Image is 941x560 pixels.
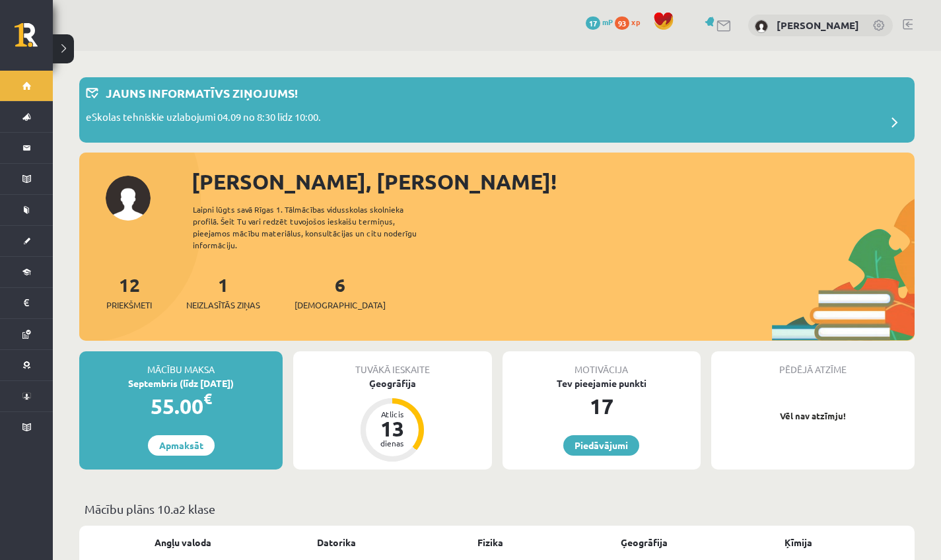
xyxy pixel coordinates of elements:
[106,84,298,102] p: Jauns informatīvs ziņojums!
[503,351,701,376] div: Motivācija
[621,536,668,549] a: Ģeogrāfija
[784,536,812,549] a: Ķīmija
[148,435,215,456] a: Apmaksāt
[372,410,412,418] div: Atlicis
[15,23,53,56] a: Rīgas 1. Tālmācības vidusskola
[86,84,908,136] a: Jauns informatīvs ziņojums! eSkolas tehniskie uzlabojumi 04.09 no 8:30 līdz 10:00.
[203,389,212,408] span: €
[193,203,440,251] div: Laipni lūgts savā Rīgas 1. Tālmācības vidusskolas skolnieka profilā. Šeit Tu vari redzēt tuvojošo...
[503,376,701,390] div: Tev pieejamie punkti
[372,439,412,447] div: dienas
[106,298,152,312] span: Priekšmeti
[777,18,859,32] a: [PERSON_NAME]
[711,351,915,376] div: Pēdējā atzīme
[86,110,321,128] p: eSkolas tehniskie uzlabojumi 04.09 no 8:30 līdz 10:00.
[372,418,412,439] div: 13
[615,17,646,27] a: 93 xp
[586,17,613,27] a: 17 mP
[586,17,600,30] span: 17
[186,273,260,312] a: 1Neizlasītās ziņas
[563,435,639,456] a: Piedāvājumi
[631,17,640,27] span: xp
[602,17,613,27] span: mP
[295,273,386,312] a: 6[DEMOGRAPHIC_DATA]
[192,166,915,197] div: [PERSON_NAME], [PERSON_NAME]!
[293,376,491,464] a: Ģeogrāfija Atlicis 13 dienas
[155,536,211,549] a: Angļu valoda
[79,351,283,376] div: Mācību maksa
[293,351,491,376] div: Tuvākā ieskaite
[503,390,701,422] div: 17
[186,298,260,312] span: Neizlasītās ziņas
[293,376,491,390] div: Ģeogrāfija
[79,376,283,390] div: Septembris (līdz [DATE])
[79,390,283,422] div: 55.00
[295,298,386,312] span: [DEMOGRAPHIC_DATA]
[317,536,356,549] a: Datorika
[477,536,503,549] a: Fizika
[718,409,908,423] p: Vēl nav atzīmju!
[85,500,909,518] p: Mācību plāns 10.a2 klase
[106,273,152,312] a: 12Priekšmeti
[615,17,629,30] span: 93
[755,20,768,33] img: Rūta Talle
